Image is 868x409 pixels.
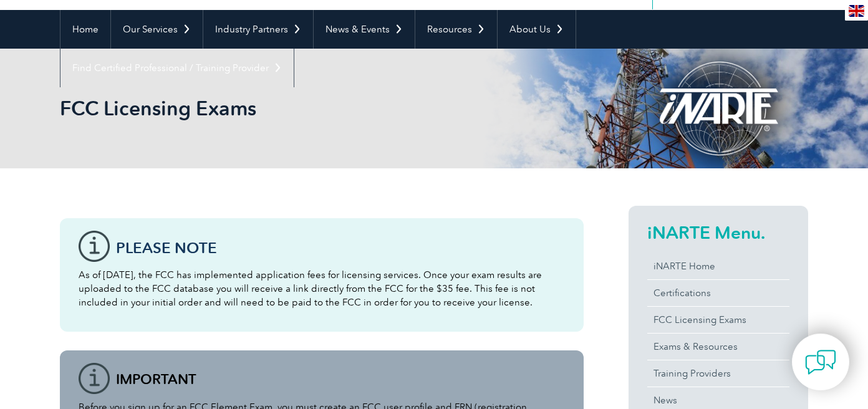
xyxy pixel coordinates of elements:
[849,5,864,17] img: en
[805,347,836,378] img: contact-chat.png
[79,268,565,309] p: As of [DATE], the FCC has implemented application fees for licensing services. Once your exam res...
[60,99,584,118] h2: FCC Licensing Exams
[647,280,789,306] a: Certifications
[314,10,415,49] a: News & Events
[647,334,789,360] a: Exams & Resources
[647,307,789,333] a: FCC Licensing Exams
[60,49,294,87] a: Find Certified Professional / Training Provider
[203,10,313,49] a: Industry Partners
[60,10,110,49] a: Home
[116,240,565,256] h3: Please note
[111,10,203,49] a: Our Services
[498,10,576,49] a: About Us
[647,253,789,279] a: iNARTE Home
[647,360,789,387] a: Training Providers
[647,223,789,243] h2: iNARTE Menu.
[415,10,497,49] a: Resources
